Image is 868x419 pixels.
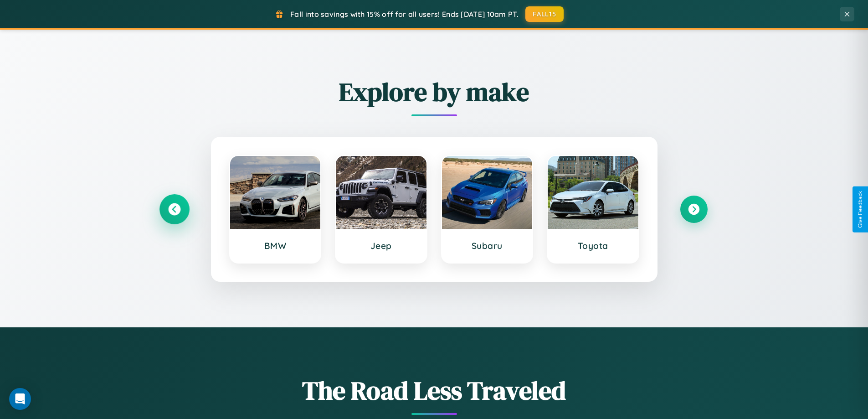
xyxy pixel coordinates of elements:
[557,240,629,251] h3: Toyota
[161,373,708,408] h1: The Road Less Traveled
[525,6,564,22] button: FALL15
[239,240,312,251] h3: BMW
[290,10,519,19] span: Fall into savings with 15% off for all users! Ends [DATE] 10am PT.
[161,74,708,109] h2: Explore by make
[345,240,417,251] h3: Jeep
[9,388,31,410] div: Open Intercom Messenger
[857,191,863,228] div: Give Feedback
[451,240,524,251] h3: Subaru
